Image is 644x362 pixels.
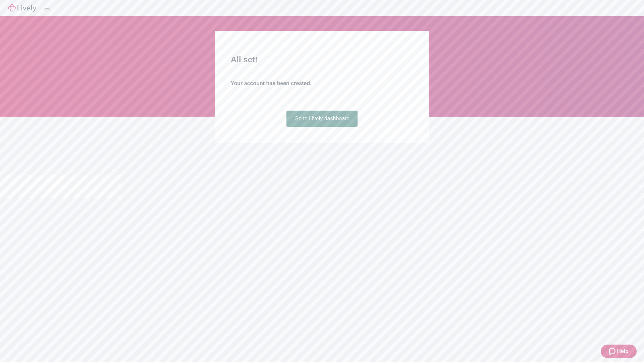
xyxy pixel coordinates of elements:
[231,54,413,66] h2: All set!
[609,347,617,355] svg: Zendesk support icon
[617,347,629,355] span: Help
[8,4,36,12] img: Lively
[601,345,637,358] button: Zendesk support iconHelp
[231,79,413,87] h4: Your account has been created.
[44,8,50,10] button: Log out
[286,111,358,127] a: Go to Lively dashboard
